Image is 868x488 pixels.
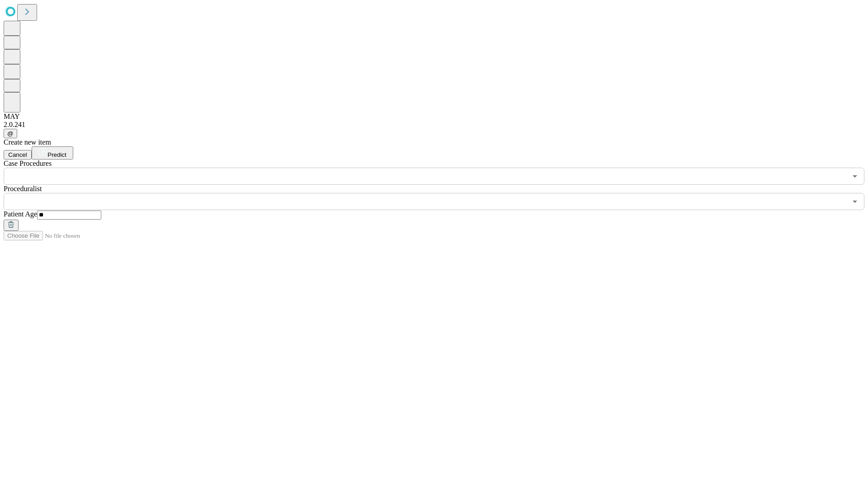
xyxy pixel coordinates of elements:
span: Predict [47,151,66,158]
button: Cancel [4,150,32,160]
span: Proceduralist [4,185,42,192]
div: 2.0.241 [4,121,864,129]
span: Scheduled Procedure [4,160,52,167]
span: Cancel [8,151,27,158]
div: MAY [4,113,864,121]
button: @ [4,129,17,138]
button: Open [849,195,861,208]
span: Create new item [4,138,51,146]
button: Predict [32,146,73,160]
button: Open [849,170,861,183]
span: Patient Age [4,210,37,218]
span: @ [7,130,14,137]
